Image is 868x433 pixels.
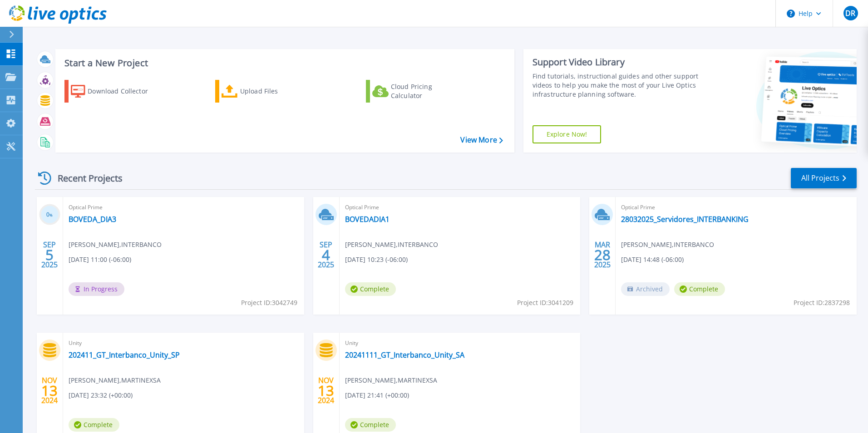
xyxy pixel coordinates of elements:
span: Optical Prime [621,202,851,212]
div: Upload Files [240,82,313,100]
span: Project ID: 3041209 [517,298,573,308]
span: Complete [345,418,396,432]
h3: Start a New Project [64,58,503,68]
span: [PERSON_NAME] , MARTINEXSA [69,375,161,385]
a: Cloud Pricing Calculator [366,80,467,103]
span: [PERSON_NAME] , INTERBANCO [621,240,714,250]
div: SEP 2025 [41,238,58,271]
span: Complete [69,418,119,432]
span: [PERSON_NAME] , INTERBANCO [345,240,438,250]
a: All Projects [791,168,857,188]
span: [PERSON_NAME] , INTERBANCO [69,240,162,250]
span: % [49,212,53,217]
a: Explore Now! [533,125,602,143]
a: BOVEDADIA1 [345,215,390,224]
span: [DATE] 14:48 (-06:00) [621,255,684,265]
span: 13 [318,387,334,394]
h3: 0 [39,210,60,220]
span: 5 [45,251,54,259]
div: NOV 2024 [317,374,335,407]
a: 28032025_Servidores_INTERBANKING [621,215,749,224]
div: Cloud Pricing Calculator [391,82,464,100]
span: Complete [345,282,396,296]
div: MAR 2025 [594,238,611,271]
span: Optical Prime [69,202,299,212]
span: Project ID: 2837298 [794,298,850,308]
div: SEP 2025 [317,238,335,271]
span: Unity [345,338,575,348]
span: In Progress [69,282,124,296]
span: Unity [69,338,299,348]
span: [DATE] 21:41 (+00:00) [345,390,409,400]
div: Download Collector [88,82,160,100]
span: 28 [594,251,611,259]
span: Archived [621,282,670,296]
span: [DATE] 23:32 (+00:00) [69,390,133,400]
a: Upload Files [215,80,316,103]
div: NOV 2024 [41,374,58,407]
span: [DATE] 10:23 (-06:00) [345,255,408,265]
div: Recent Projects [35,167,135,189]
span: [PERSON_NAME] , MARTINEXSA [345,375,437,385]
a: 20241111_GT_Interbanco_Unity_SA [345,350,464,359]
span: Optical Prime [345,202,575,212]
div: Find tutorials, instructional guides and other support videos to help you make the most of your L... [533,72,702,99]
span: DR [845,10,855,17]
a: BOVEDA_DIA3 [69,215,116,224]
span: Complete [674,282,725,296]
a: Download Collector [64,80,166,103]
a: View More [460,136,503,144]
span: Project ID: 3042749 [241,298,297,308]
div: Support Video Library [533,56,702,68]
span: 4 [322,251,330,259]
a: 202411_GT_Interbanco_Unity_SP [69,350,180,359]
span: 13 [41,387,58,394]
span: [DATE] 11:00 (-06:00) [69,255,131,265]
